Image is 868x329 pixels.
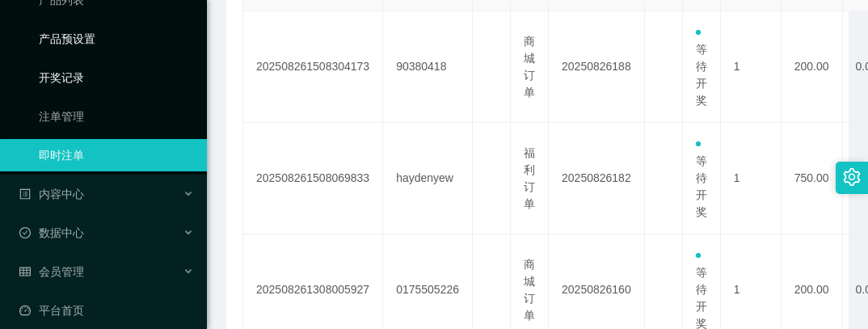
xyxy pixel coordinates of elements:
[19,226,84,239] span: 数据中心
[696,26,707,107] span: 等待开奖
[843,168,861,186] i: 图标: setting
[243,123,383,234] td: 202508261508069833
[19,188,31,200] i: 图标: profile
[782,11,843,123] td: 200.00
[19,294,194,327] a: 图标: dashboard平台首页
[383,123,473,234] td: haydenyew
[19,188,84,200] span: 内容中心
[721,11,782,123] td: 1
[39,61,194,94] a: 开奖记录
[511,11,549,123] td: 商城订单
[782,123,843,234] td: 750.00
[39,100,194,133] a: 注单管理
[19,265,84,278] span: 会员管理
[383,11,473,123] td: 90380418
[39,139,194,171] a: 即时注单
[39,23,194,55] a: 产品预设置
[511,123,549,234] td: 福利订单
[243,11,383,123] td: 202508261508304173
[721,123,782,234] td: 1
[549,11,645,123] td: 20250826188
[19,266,31,277] i: 图标: table
[549,123,645,234] td: 20250826182
[19,227,31,238] i: 图标: check-circle-o
[696,137,707,218] span: 等待开奖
